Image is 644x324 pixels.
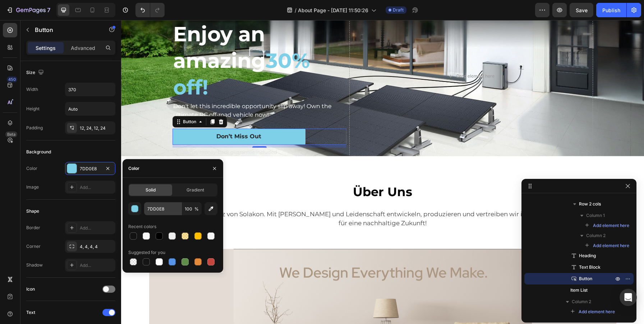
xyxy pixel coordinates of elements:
span: Button [579,275,592,282]
div: Shape [26,208,39,214]
p: 7 [47,6,50,14]
iframe: Design area [121,20,644,324]
span: Heading [579,252,596,259]
strong: Über Uns [232,164,291,179]
div: Rich Text Editor. Editing area: main [28,189,495,209]
div: Size [26,68,45,78]
span: Text Block [579,264,601,271]
div: Background [26,149,51,155]
button: Add element here [582,241,632,250]
span: Add element here [593,242,629,249]
div: 4, 4, 4, 4 [80,244,114,250]
button: 7 [3,3,54,17]
button: Publish [596,3,626,17]
span: Add element here [593,222,629,229]
div: Add... [80,225,114,231]
input: Auto [65,102,115,115]
div: Suggested for you [128,249,165,256]
span: Save [576,7,588,13]
span: Row 2 cols [579,200,601,208]
input: Eg: FFFFFF [144,202,181,215]
div: Icon [26,286,35,292]
span: Add element here [579,309,615,315]
div: Text [26,309,35,316]
button: Add element here [567,307,618,316]
input: Auto [65,83,115,96]
div: Add... [80,262,114,269]
p: Settings [36,44,56,52]
p: Advanced [71,44,95,52]
button: Save [570,3,593,17]
div: 12, 24, 12, 24 [80,125,114,131]
div: Color [26,165,37,172]
span: Column 2 [572,298,591,305]
span: Column 2 [586,232,606,239]
div: Corner [26,243,41,250]
div: Recent colors [128,223,156,230]
span: % [194,206,199,212]
div: Width [26,86,38,93]
div: Undo/Redo [135,3,165,17]
div: Height [26,106,40,112]
div: Add... [80,184,114,191]
span: / [295,6,296,14]
div: Image [26,184,39,190]
button: Add element here [582,221,632,230]
div: Border [26,225,40,231]
div: Open Intercom Messenger [620,289,637,306]
span: Solid [146,187,156,193]
div: Rich Text Editor. Editing area: main [28,162,495,182]
span: Gradient [187,187,204,193]
span: About Page - [DATE] 11:50:26 [298,6,368,14]
span: Item List [570,287,588,294]
span: Column 1 [586,212,605,219]
span: Draft [393,7,404,13]
div: 450 [7,77,17,82]
div: Drop element here [335,53,373,59]
div: Publish [602,6,620,14]
div: Shadow [26,262,43,268]
div: Beta [5,131,17,137]
div: Color [128,165,139,172]
p: Unser Team ist das Herz von Solakon. Mit [PERSON_NAME] und Leidenschaft entwickeln, produzieren u... [29,190,494,208]
p: Button [35,26,96,34]
div: Padding [26,125,43,131]
div: 7DD0E8 [80,166,101,172]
